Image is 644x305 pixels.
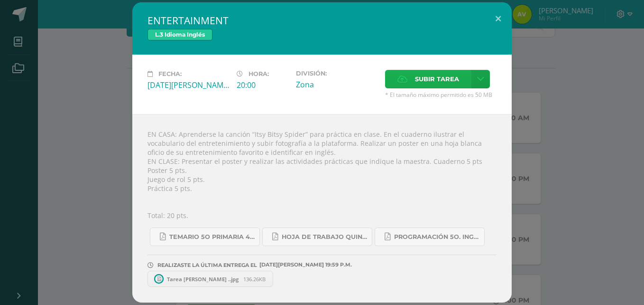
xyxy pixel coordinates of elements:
a: Tarea [PERSON_NAME] ..jpg 136.26KB [147,271,273,287]
span: Tarea [PERSON_NAME] ..jpg [162,276,243,283]
span: 136.26KB [243,276,266,283]
div: Zona [296,79,377,90]
span: Subir tarea [415,70,459,88]
button: Close (Esc) [485,2,512,35]
span: Temario 5o primaria 4-2025.pdf [169,233,255,241]
span: REALIZASTE LA ÚLTIMA ENTREGA EL [157,262,257,268]
label: División: [296,70,377,77]
a: Hoja de trabajo QUINTO1.pdf [262,228,372,246]
a: Programación 5o. Inglés B.pdf [375,228,485,246]
span: Fecha: [158,70,182,77]
span: [DATE][PERSON_NAME] 19:59 P.M. [257,265,352,265]
span: L.3 Idioma Inglés [147,29,212,40]
a: Temario 5o primaria 4-2025.pdf [150,228,260,246]
span: Hoja de trabajo QUINTO1.pdf [282,233,367,241]
div: EN CASA: Aprenderse la canción “Itsy Bitsy Spider” para práctica en clase. En el cuaderno ilustra... [132,114,512,303]
span: Programación 5o. Inglés B.pdf [394,233,479,241]
div: [DATE][PERSON_NAME] [147,80,229,90]
span: Hora: [248,70,269,77]
div: 20:00 [237,80,288,90]
span: * El tamaño máximo permitido es 50 MB [385,91,497,99]
h2: ENTERTAINMENT [147,14,497,27]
